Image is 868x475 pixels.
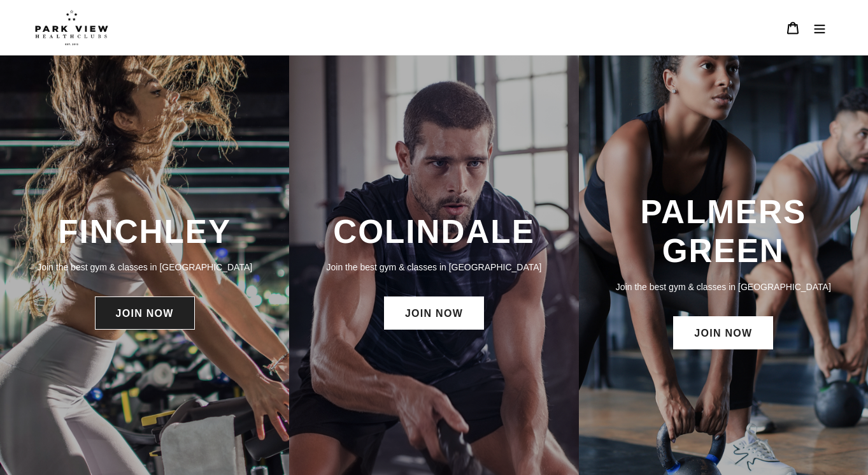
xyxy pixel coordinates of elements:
[35,10,108,45] img: Park view health clubs is a gym near you.
[302,212,566,251] h3: COLINDALE
[592,280,855,294] p: Join the best gym & classes in [GEOGRAPHIC_DATA]
[95,296,195,330] a: JOIN NOW: Finchley Membership
[302,260,566,274] p: Join the best gym & classes in [GEOGRAPHIC_DATA]
[592,193,855,271] h3: PALMERS GREEN
[673,316,773,349] a: JOIN NOW: Palmers Green Membership
[13,212,276,251] h3: FINCHLEY
[806,14,833,41] button: Menu
[384,296,484,330] a: JOIN NOW: Colindale Membership
[13,260,276,274] p: Join the best gym & classes in [GEOGRAPHIC_DATA]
